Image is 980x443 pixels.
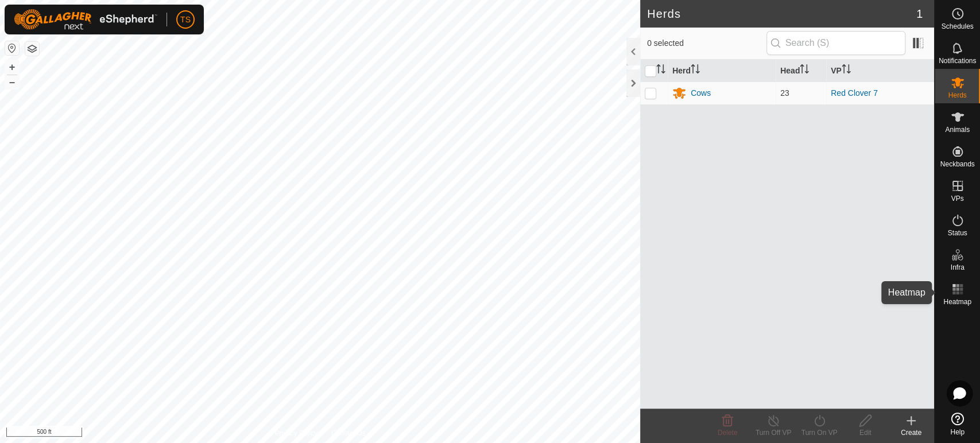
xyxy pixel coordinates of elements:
[950,264,964,271] span: Infra
[274,428,317,438] a: Privacy Policy
[647,7,916,21] h2: Herds
[331,428,365,438] a: Contact Us
[831,88,878,98] a: Red Clover 7
[950,429,964,436] span: Help
[5,60,19,74] button: +
[718,429,738,437] span: Delete
[5,41,19,55] button: Reset Map
[766,31,905,55] input: Search (S)
[776,60,826,82] th: Head
[948,92,966,99] span: Herds
[943,298,971,305] span: Heatmap
[945,126,970,133] span: Animals
[939,57,976,64] span: Notifications
[668,60,776,82] th: Herd
[826,60,934,82] th: VP
[941,23,973,30] span: Schedules
[691,87,711,99] div: Cows
[656,66,665,75] p-sorticon: Activate to sort
[25,42,39,56] button: Map Layers
[916,5,923,22] span: 1
[750,428,796,438] div: Turn Off VP
[14,9,157,30] img: Gallagher Logo
[5,75,19,89] button: –
[691,66,700,75] p-sorticon: Activate to sort
[800,66,809,75] p-sorticon: Activate to sort
[842,428,888,438] div: Edit
[947,230,967,236] span: Status
[935,408,980,440] a: Help
[647,37,766,49] span: 0 selected
[796,428,842,438] div: Turn On VP
[951,195,963,202] span: VPs
[180,14,191,26] span: TS
[888,428,934,438] div: Create
[842,66,851,75] p-sorticon: Activate to sort
[780,88,789,98] span: 23
[940,161,974,168] span: Neckbands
